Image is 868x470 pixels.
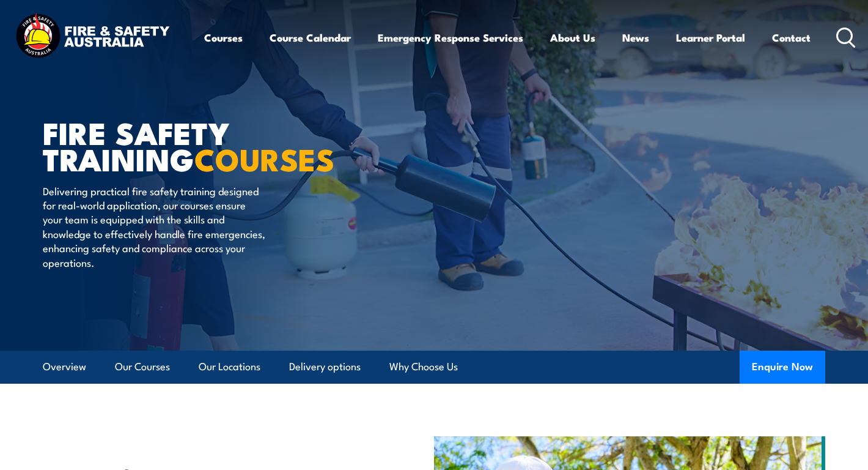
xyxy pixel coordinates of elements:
[622,21,649,54] a: News
[204,21,243,54] a: Courses
[270,21,351,54] a: Course Calendar
[194,135,334,182] strong: COURSES
[43,184,266,269] p: Delivering practical fire safety training designed for real-world application, our courses ensure...
[550,21,595,54] a: About Us
[43,351,86,383] a: Overview
[740,351,825,384] button: Enquire Now
[43,119,345,171] h1: FIRE SAFETY TRAINING
[199,351,260,383] a: Our Locations
[289,351,361,383] a: Delivery options
[378,21,523,54] a: Emergency Response Services
[676,21,745,54] a: Learner Portal
[389,351,458,383] a: Why Choose Us
[115,351,170,383] a: Our Courses
[772,21,811,54] a: Contact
